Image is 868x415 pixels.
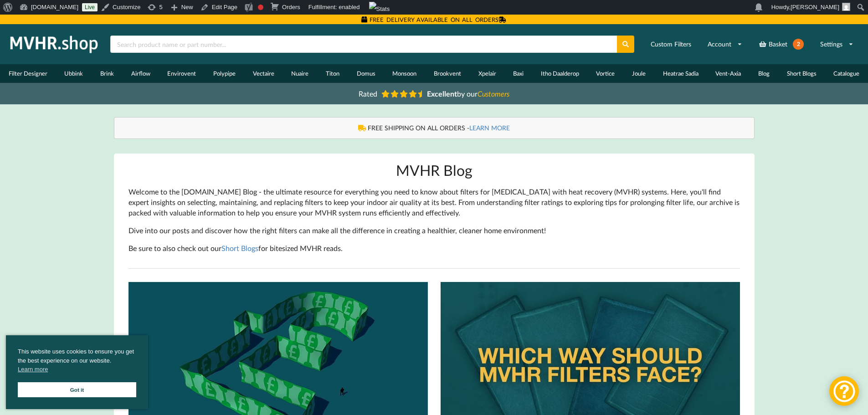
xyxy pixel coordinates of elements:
i: Customers [478,89,509,98]
a: Live [82,3,98,11]
span: 2 [793,39,804,50]
a: Short Blogs [221,244,258,252]
a: Basket2 [753,34,810,55]
p: Be sure to also check out our for bitesized MVHR reads. [128,243,740,254]
span: Rated [359,89,377,98]
a: Joule [623,64,654,83]
span: by our [427,89,509,98]
a: Account [702,36,748,52]
span: Fulfillment: enabled [308,4,360,10]
a: Monsoon [384,64,425,83]
a: Brink [92,64,123,83]
div: cookieconsent [6,335,148,409]
a: Settings [814,36,859,52]
p: Dive into our posts and discover how the right filters can make all the difference in creating a ... [128,225,740,236]
a: Heatrae Sadia [654,64,707,83]
img: Views over 48 hours. Click for more Jetpack Stats. [369,2,390,16]
a: Vectaire [244,64,283,83]
a: Brookvent [425,64,470,83]
a: Baxi [504,64,532,83]
a: Itho Daalderop [532,64,588,83]
a: Nuaire [282,64,317,83]
div: FREE SHIPPING ON ALL ORDERS - [123,123,745,133]
a: Vortice [588,64,624,83]
b: Excellent [427,89,457,98]
a: Domus [348,64,384,83]
span: This website uses cookies to ensure you get the best experience on our website. [18,347,136,376]
a: cookies - Learn more [18,365,48,374]
a: Custom Filters [645,36,697,52]
a: Got it cookie [18,382,136,397]
p: Welcome to the [DOMAIN_NAME] Blog ‐ the ultimate resource for everything you need to know about f... [128,187,740,218]
a: LEARN MORE [469,124,510,132]
a: Titon [317,64,348,83]
a: Blog [750,64,778,83]
img: mvhr.shop.png [6,33,102,56]
input: Search product name or part number... [110,36,617,53]
span: [PERSON_NAME] [791,4,839,10]
a: Airflow [123,64,159,83]
a: Xpelair [470,64,505,83]
a: Polypipe [205,64,244,83]
h1: MVHR Blog [128,161,740,179]
a: Ubbink [56,64,92,83]
div: Focus keyphrase not set [258,5,263,10]
a: Vent-Axia [707,64,750,83]
a: Envirovent [159,64,205,83]
a: Catalogue [825,64,868,83]
a: Short Blogs [778,64,825,83]
a: Rated Excellentby ourCustomers [352,86,516,101]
